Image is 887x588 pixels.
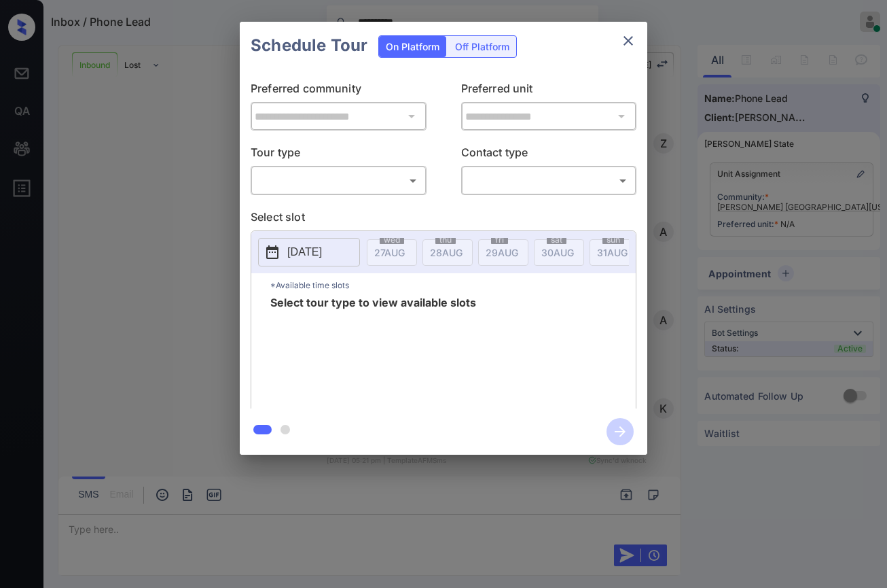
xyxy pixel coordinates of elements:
p: Preferred community [251,80,427,102]
p: [DATE] [287,244,322,260]
p: *Available time slots [270,273,636,297]
h2: Schedule Tour [240,22,378,69]
p: Preferred unit [461,80,637,102]
p: Select slot [251,209,636,230]
div: On Platform [379,36,446,57]
button: close [615,27,642,54]
p: Contact type [461,144,637,166]
div: Off Platform [448,36,516,57]
span: Select tour type to view available slots [270,297,476,406]
button: [DATE] [258,238,360,266]
p: Tour type [251,144,427,166]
